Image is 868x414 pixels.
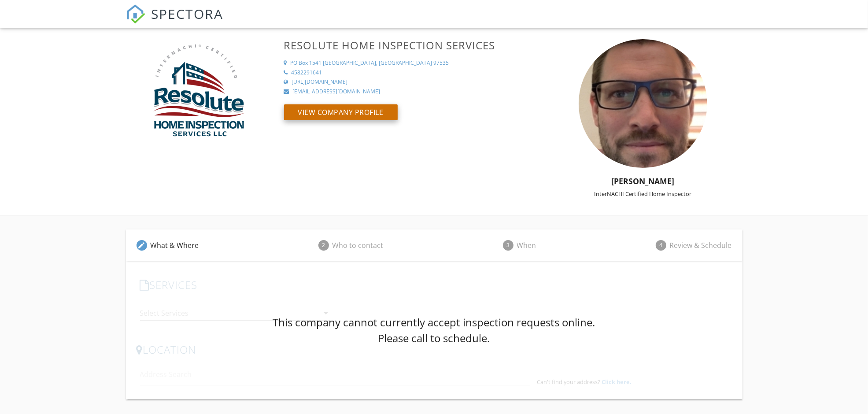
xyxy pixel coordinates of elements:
a: PO Box 1541 [GEOGRAPHIC_DATA], [GEOGRAPHIC_DATA] 97535 [284,59,533,67]
a: [EMAIL_ADDRESS][DOMAIN_NAME] [284,88,533,96]
h5: [PERSON_NAME] [539,177,748,185]
i: edit [138,241,146,249]
button: View Company Profile [284,104,398,120]
span: 4 [656,240,666,251]
div: PO Box 1541 [291,59,322,67]
a: View Company Profile [284,110,398,120]
span: SPECTORA [151,4,224,23]
div: [GEOGRAPHIC_DATA], [GEOGRAPHIC_DATA] 97535 [323,59,449,67]
div: What & Where [151,240,199,251]
div: Who to contact [332,240,384,251]
div: This company cannot currently accept inspection requests online. Please call to schedule. [273,314,595,346]
div: [URL][DOMAIN_NAME] [292,78,348,86]
span: 3 [503,240,513,251]
img: resolute-logo.jpg [145,39,251,145]
div: [EMAIL_ADDRESS][DOMAIN_NAME] [293,88,380,96]
h3: Resolute Home Inspection Services [284,39,533,51]
div: 4582291641 [292,69,322,77]
a: SPECTORA [126,12,224,30]
span: 2 [318,240,329,251]
div: When [517,240,536,251]
a: [URL][DOMAIN_NAME] [284,78,533,86]
div: InterNACHI Certified Home Inspector [539,190,748,197]
div: Review & Schedule [670,240,732,251]
img: The Best Home Inspection Software - Spectora [126,4,145,24]
img: mnash3118015final.jpg [579,39,707,168]
a: 4582291641 [284,69,533,77]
